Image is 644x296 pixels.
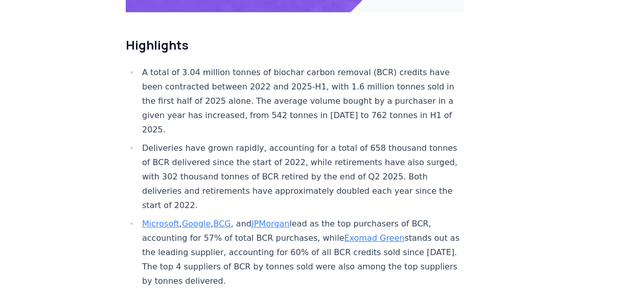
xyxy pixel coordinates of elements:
li: , , , and lead as the top purchasers of BCR, accounting for 57% of total BCR purchases, while sta... [139,217,464,288]
a: Exomad Green [344,233,404,243]
h2: Highlights [126,37,464,53]
a: JPMorgan [251,219,289,229]
li: A total of 3.04 million tonnes of biochar carbon removal (BCR) credits have been contracted betwe... [139,65,464,137]
a: Google [182,219,211,229]
a: BCG [213,219,231,229]
a: Microsoft [142,219,179,229]
li: Deliveries have grown rapidly, accounting for a total of 658 thousand tonnes of BCR delivered sin... [139,141,464,213]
